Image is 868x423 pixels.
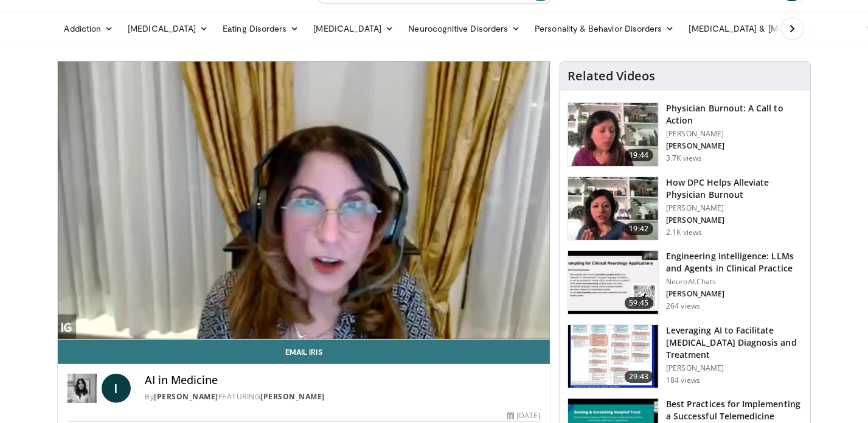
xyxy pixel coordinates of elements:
[625,297,654,309] span: 59:45
[261,391,325,402] a: [PERSON_NAME]
[666,289,803,299] p: [PERSON_NAME]
[120,16,215,41] a: [MEDICAL_DATA]
[666,228,702,237] p: 2.1K views
[666,129,803,139] p: [PERSON_NAME]
[568,324,803,389] a: 29:43 Leveraging AI to Facilitate [MEDICAL_DATA] Diagnosis and Treatment [PERSON_NAME] 184 views
[625,223,654,235] span: 19:42
[568,103,658,166] img: ae962841-479a-4fc3-abd9-1af602e5c29c.150x105_q85_crop-smart_upscale.jpg
[215,16,306,41] a: Eating Disorders
[666,376,700,385] p: 184 views
[666,277,803,287] p: NeuroAI.Chats
[507,410,540,421] div: [DATE]
[568,325,658,388] img: a028b2ed-2799-4348-b6b4-733b0fc51b04.150x105_q85_crop-smart_upscale.jpg
[666,363,803,373] p: [PERSON_NAME]
[102,374,131,403] a: I
[68,374,97,403] img: Dr. Iris Gorfinkel
[568,177,658,240] img: 8c03ed1f-ed96-42cb-9200-2a88a5e9b9ab.150x105_q85_crop-smart_upscale.jpg
[306,16,401,41] a: [MEDICAL_DATA]
[625,149,654,161] span: 19:44
[401,16,528,41] a: Neurocognitive Disorders
[145,374,541,387] h4: AI in Medicine
[666,324,803,361] h3: Leveraging AI to Facilitate [MEDICAL_DATA] Diagnosis and Treatment
[666,141,803,151] p: [PERSON_NAME]
[58,340,550,364] a: Email Iris
[666,177,803,201] h3: How DPC Helps Alleviate Physician Burnout
[682,16,856,41] a: [MEDICAL_DATA] & [MEDICAL_DATA]
[666,153,702,163] p: 3.7K views
[568,177,803,241] a: 19:42 How DPC Helps Alleviate Physician Burnout [PERSON_NAME] [PERSON_NAME] 2.1K views
[666,203,803,213] p: [PERSON_NAME]
[145,391,541,402] div: By FEATURING
[568,102,803,167] a: 19:44 Physician Burnout: A Call to Action [PERSON_NAME] [PERSON_NAME] 3.7K views
[666,102,803,127] h3: Physician Burnout: A Call to Action
[625,371,654,383] span: 29:43
[58,61,550,340] video-js: Video Player
[568,250,803,315] a: 59:45 Engineering Intelligence: LLMs and Agents in Clinical Practice NeuroAI.Chats [PERSON_NAME] ...
[57,16,121,41] a: Addiction
[666,215,803,225] p: [PERSON_NAME]
[527,16,681,41] a: Personality & Behavior Disorders
[666,250,803,274] h3: Engineering Intelligence: LLMs and Agents in Clinical Practice
[155,391,219,402] a: [PERSON_NAME]
[568,251,658,314] img: ea6b8c10-7800-4812-b957-8d44f0be21f9.150x105_q85_crop-smart_upscale.jpg
[666,301,700,311] p: 264 views
[568,69,655,83] h4: Related Videos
